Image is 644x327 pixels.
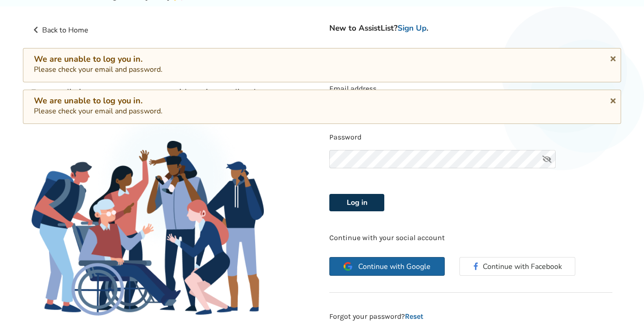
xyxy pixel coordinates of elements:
div: We are unable to log you in. [34,54,610,64]
img: Google Icon [344,262,352,271]
button: Log in [329,194,384,211]
p: Continue with your social account [329,233,612,243]
button: Continue with Google [329,257,445,276]
button: Continue with Facebook [459,257,575,276]
div: We are unable to log you in. [34,96,610,106]
img: Family Gathering [32,141,264,316]
h4: New to AssistList? . [329,23,612,33]
div: Please check your email and password. [34,96,610,117]
div: Please check your email and password. [34,54,610,75]
span: Continue with Google [358,263,431,270]
a: Sign Up [398,23,426,33]
p: Password [329,132,612,143]
a: Back to Home [32,25,88,35]
a: Reset [405,312,423,321]
p: Forgot your password? [329,311,612,322]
